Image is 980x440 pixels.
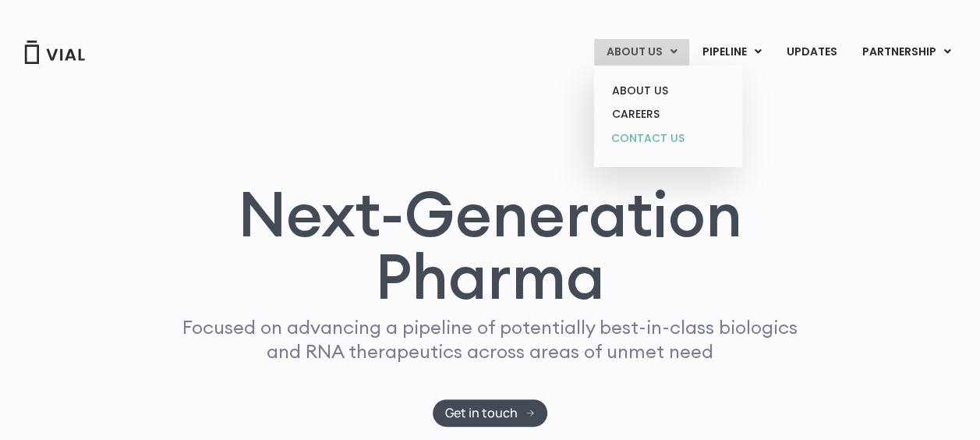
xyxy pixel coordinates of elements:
[153,183,828,307] h1: Next-Generation Pharma
[774,39,849,66] a: UPDATES
[690,39,773,66] a: PIPELINEMenu Toggle
[23,41,86,64] img: Vial Logo
[600,102,736,126] a: CAREERS
[433,399,547,427] a: Get in touch
[176,315,805,364] p: Focused on advancing a pipeline of potentially best-in-class biologics and RNA therapeutics acros...
[445,407,518,419] span: Get in touch
[600,126,736,151] a: CONTACT US
[600,79,736,103] a: ABOUT US
[850,39,964,66] a: PARTNERSHIPMenu Toggle
[594,39,689,66] a: ABOUT USMenu Toggle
